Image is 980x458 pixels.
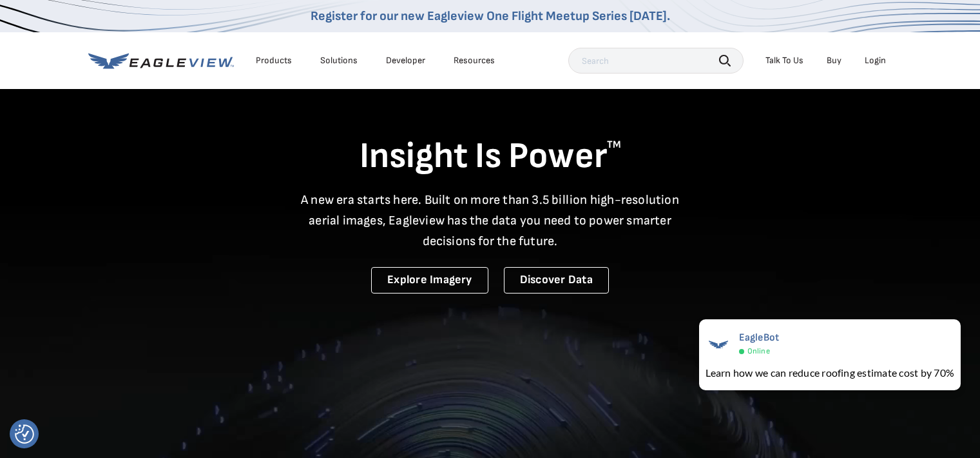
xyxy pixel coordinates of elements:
[454,55,495,66] div: Resources
[706,365,954,381] div: Learn how we can reduce roofing estimate cost by 70%
[504,267,609,294] a: Discover Data
[15,424,34,444] img: Revisit consent button
[311,8,670,24] a: Register for our new Eagleview One Flight Meetup Series [DATE].
[765,55,803,66] div: Talk To Us
[256,55,292,66] div: Products
[607,139,621,151] sup: TM
[568,48,744,74] input: Search
[706,332,731,357] img: EagleBot
[827,55,841,66] a: Buy
[865,55,886,66] div: Login
[88,134,892,179] h1: Insight Is Power
[371,267,488,294] a: Explore Imagery
[293,190,687,252] p: A new era starts here. Built on more than 3.5 billion high-resolution aerial images, Eagleview ha...
[739,332,780,344] span: EagleBot
[386,55,425,66] a: Developer
[747,346,770,356] span: Online
[15,424,34,444] button: Consent Preferences
[320,55,358,66] div: Solutions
